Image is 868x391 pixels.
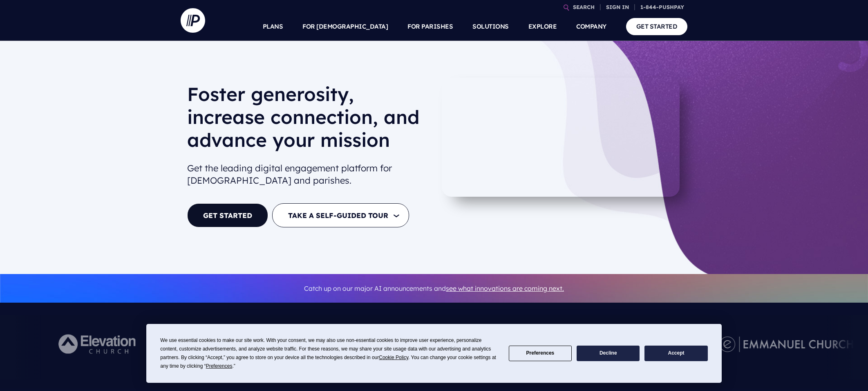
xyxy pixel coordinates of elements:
[602,321,700,366] img: Central Church Henderson NV
[187,83,427,158] h1: Foster generosity, increase connection, and advance your mission
[187,203,268,227] a: GET STARTED
[272,203,409,227] button: TAKE A SELF-GUIDED TOUR
[187,159,427,191] h2: Get the leading digital engagement platform for [DEMOGRAPHIC_DATA] and parishes.
[258,321,371,366] img: Pushpay_Logo__NorthPoint
[187,279,681,298] p: Catch up on our major AI announcements and
[146,324,722,383] div: Cookie Consent Prompt
[446,284,564,292] a: see what innovations are coming next.
[379,355,408,360] span: Cookie Policy
[263,12,283,41] a: PLANS
[509,346,572,362] button: Preferences
[577,346,640,362] button: Decline
[719,336,853,352] img: pp_logos_3
[528,12,557,41] a: EXPLORE
[472,12,509,41] a: SOLUTIONS
[302,12,388,41] a: FOR [DEMOGRAPHIC_DATA]
[644,346,707,362] button: Accept
[42,321,154,366] img: Pushpay_Logo__Elevation
[407,12,453,41] a: FOR PARISHES
[174,321,239,366] img: Pushpay_Logo__CCM
[576,12,606,41] a: COMPANY
[206,363,233,369] span: Preferences
[626,18,688,35] a: GET STARTED
[160,336,499,371] div: We use essential cookies to make our site work. With your consent, we may also use non-essential ...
